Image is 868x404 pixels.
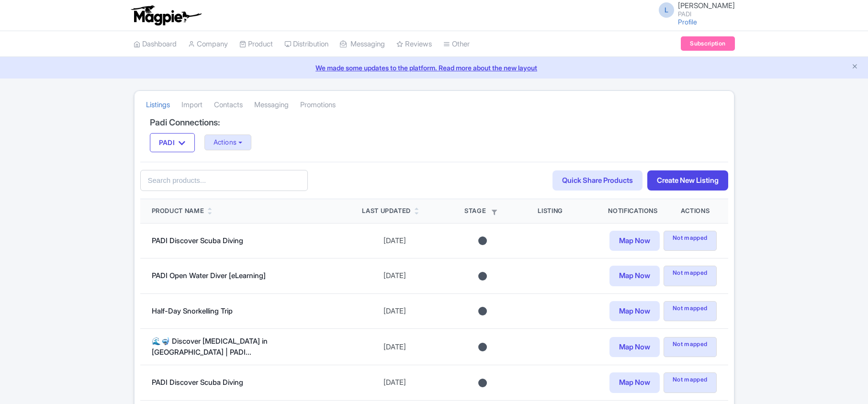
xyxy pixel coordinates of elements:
[181,92,203,118] a: Import
[214,92,243,118] a: Contacts
[609,231,660,251] a: Map Now
[350,365,439,401] td: [DATE]
[350,329,439,365] td: [DATE]
[254,92,289,118] a: Messaging
[362,206,411,216] div: Last Updated
[146,92,170,118] a: Listings
[450,206,515,216] div: Stage
[653,2,735,17] a: L [PERSON_NAME] PADI
[851,62,858,73] button: Close announcement
[152,271,266,280] a: PADI Open Water Diver [eLearning]
[350,223,439,258] td: [DATE]
[609,266,660,286] a: Map Now
[664,231,717,251] span: Not mapped
[340,31,385,57] a: Messaging
[152,236,243,245] a: PADI Discover Scuba Diving
[664,337,717,358] span: Not mapped
[6,63,862,73] a: We made some updates to the platform. Read more about the new layout
[239,31,273,57] a: Product
[350,258,439,294] td: [DATE]
[659,2,674,18] span: L
[300,92,336,118] a: Promotions
[150,118,719,127] h4: Padi Connections:
[150,133,195,152] button: PADI
[678,1,735,10] span: [PERSON_NAME]
[664,372,717,393] span: Not mapped
[669,199,728,223] th: Actions
[664,301,717,322] span: Not mapped
[396,31,432,57] a: Reviews
[129,5,203,26] img: logo-ab69f6fb50320c5b225c76a69d11143b.png
[597,199,669,223] th: Notifications
[609,372,660,393] a: Map Now
[152,306,233,315] a: Half-Day Snorkelling Trip
[609,301,660,322] a: Map Now
[647,170,728,191] a: Create New Listing
[152,206,204,216] div: Product Name
[134,31,177,57] a: Dashboard
[492,210,497,215] i: Filter by stage
[526,199,597,223] th: Listing
[678,11,735,17] small: PADI
[152,337,268,357] a: 🌊🤿 Discover [MEDICAL_DATA] in [GEOGRAPHIC_DATA] | PADI...
[140,170,308,191] input: Search products...
[664,266,717,286] span: Not mapped
[152,378,243,387] a: PADI Discover Scuba Diving
[609,337,660,358] a: Map Now
[350,293,439,329] td: [DATE]
[204,135,252,150] button: Actions
[188,31,228,57] a: Company
[681,36,734,51] a: Subscription
[284,31,328,57] a: Distribution
[678,18,697,26] a: Profile
[443,31,470,57] a: Other
[552,170,643,191] a: Quick Share Products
